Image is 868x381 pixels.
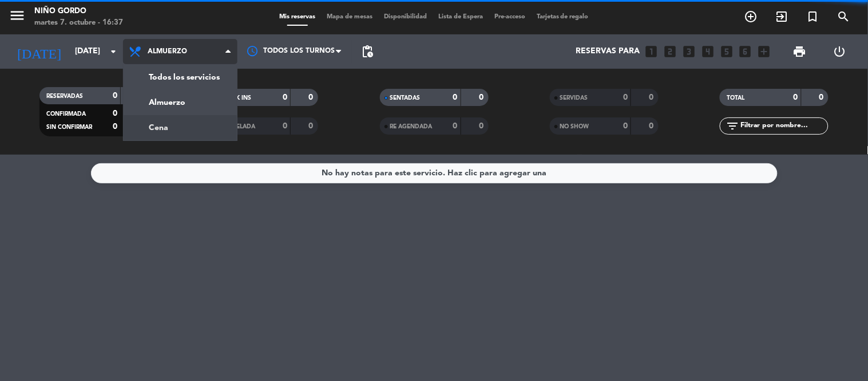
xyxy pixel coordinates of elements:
[576,47,640,56] span: Reservas para
[794,93,798,101] strong: 0
[46,124,92,130] span: SIN CONFIRMAR
[738,44,753,59] i: looks_6
[433,14,489,20] span: Lista de Espera
[479,93,486,101] strong: 0
[9,7,26,24] i: menu
[623,122,628,130] strong: 0
[34,6,123,17] div: Niño Gordo
[113,109,117,117] strong: 0
[744,10,758,23] i: add_circle_outline
[739,120,828,132] input: Filtrar por nombre...
[390,95,421,101] span: SENTADAS
[663,44,677,59] i: looks_two
[124,115,237,140] a: Cena
[274,14,321,20] span: Mis reservas
[46,93,83,99] span: RESERVADAS
[321,14,378,20] span: Mapa de mesas
[726,119,739,133] i: filter_list
[775,10,789,23] i: exit_to_app
[649,93,656,101] strong: 0
[806,10,820,23] i: turned_in_not
[623,93,628,101] strong: 0
[124,90,237,115] a: Almuerzo
[560,124,589,129] span: NO SHOW
[719,44,734,59] i: looks_5
[378,14,433,20] span: Disponibilidad
[283,122,287,130] strong: 0
[220,124,255,129] span: CANCELADA
[322,167,546,180] div: No hay notas para este servicio. Haz clic para agregar una
[9,39,69,64] i: [DATE]
[681,44,696,59] i: looks_3
[489,14,531,20] span: Pre-acceso
[479,122,486,130] strong: 0
[113,92,117,100] strong: 0
[148,48,187,56] span: Almuerzo
[9,7,26,28] button: menu
[793,45,807,58] span: print
[820,34,859,69] div: LOG OUT
[531,14,594,20] span: Tarjetas de regalo
[390,124,433,129] span: RE AGENDADA
[360,45,374,58] span: pending_actions
[453,93,458,101] strong: 0
[113,123,117,131] strong: 0
[309,122,316,130] strong: 0
[833,45,846,58] i: power_settings_new
[309,93,316,101] strong: 0
[727,95,744,101] span: TOTAL
[34,17,123,29] div: martes 7. octubre - 16:37
[700,44,715,59] i: looks_4
[649,122,656,130] strong: 0
[644,44,659,59] i: looks_one
[283,93,287,101] strong: 0
[453,122,458,130] strong: 0
[106,45,120,58] i: arrow_drop_down
[819,93,826,101] strong: 0
[560,95,588,101] span: SERVIDAS
[837,10,851,23] i: search
[124,65,237,90] a: Todos los servicios
[46,111,86,117] span: CONFIRMADA
[757,44,772,59] i: add_box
